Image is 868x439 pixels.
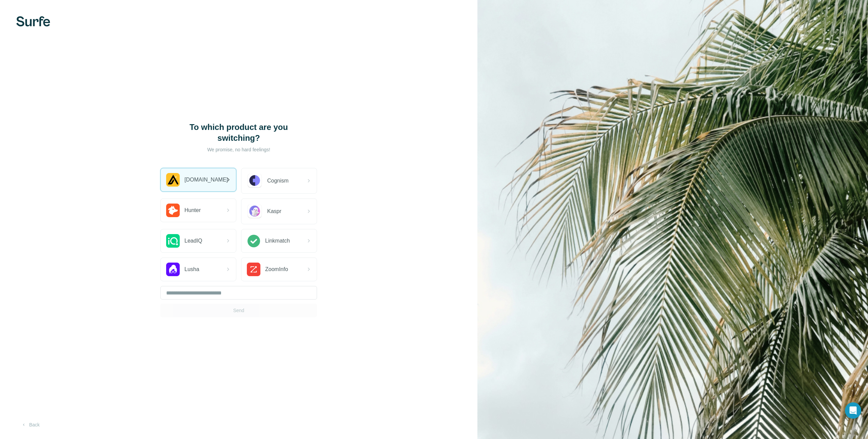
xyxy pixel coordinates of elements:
span: Lusha [184,265,199,273]
img: Surfe's logo [16,16,50,26]
img: LeadIQ Logo [166,234,180,248]
div: Open Intercom Messenger [845,402,861,419]
span: Cognism [267,177,289,185]
span: Kaspr [267,207,281,215]
img: ZoomInfo Logo [247,263,260,276]
img: Apollo.io Logo [166,173,180,187]
img: Hunter.io Logo [166,204,180,217]
img: Linkmatch Logo [247,234,260,248]
span: ZoomInfo [265,265,288,273]
img: Kaspr Logo [247,204,262,219]
span: [DOMAIN_NAME] [184,176,228,184]
button: Back [16,419,44,431]
h1: To which product are you switching? [171,122,307,144]
img: Cognism Logo [247,173,262,189]
span: Hunter [184,206,201,214]
span: Linkmatch [265,237,290,245]
img: Lusha Logo [166,263,180,276]
p: We promise, no hard feelings! [171,146,307,153]
span: LeadIQ [184,237,202,245]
